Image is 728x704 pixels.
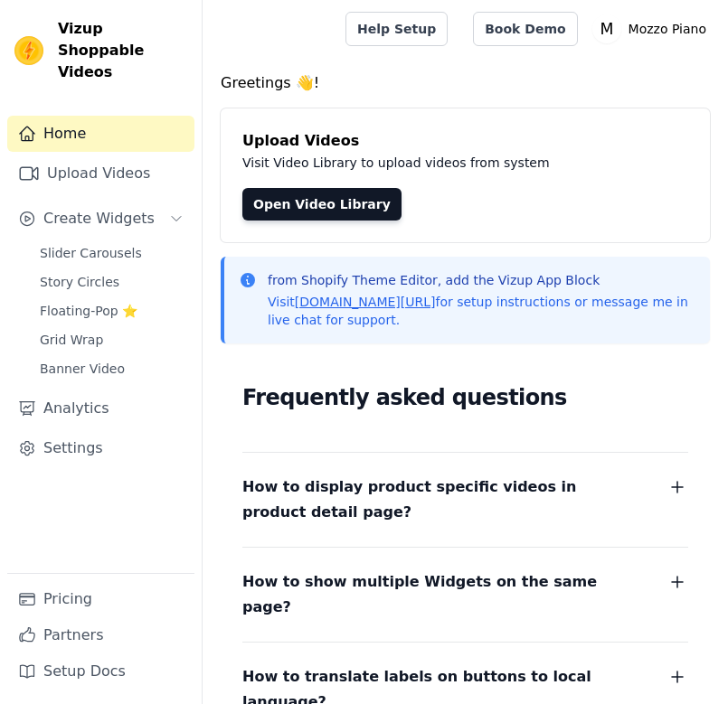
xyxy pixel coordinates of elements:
span: Banner Video [40,360,125,378]
text: M [600,20,613,38]
span: Vizup Shoppable Videos [58,18,187,83]
a: Upload Videos [7,155,194,192]
span: Story Circles [40,273,119,291]
p: Visit for setup instructions or message me in live chat for support. [268,293,695,329]
a: Partners [7,617,194,653]
span: Grid Wrap [40,331,103,349]
button: How to display product specific videos in product detail page? [242,474,688,525]
span: Slider Carousels [40,244,142,262]
a: Open Video Library [242,188,402,221]
span: How to show multiple Widgets on the same page? [242,569,645,620]
a: Banner Video [29,356,194,381]
a: Floating-Pop ⭐ [29,298,194,324]
h4: Greetings 👋! [221,72,710,94]
img: Vizup [14,36,43,65]
a: Home [7,116,194,152]
a: Analytics [7,390,194,427]
button: M Mozzo Piano [592,13,714,45]
a: Grid Wrap [29,327,194,352]
button: Create Widgets [7,201,194,237]
a: Book Demo [473,12,577,46]
span: Create Widgets [43,208,155,230]
span: How to display product specific videos in product detail page? [242,474,645,525]
a: Settings [7,430,194,466]
a: Setup Docs [7,653,194,690]
h2: Frequently asked questions [242,380,688,416]
a: Help Setup [345,12,448,46]
p: Mozzo Piano [621,13,714,45]
p: Visit Video Library to upload videos from system [242,152,688,174]
h4: Upload Videos [242,130,688,152]
a: [DOMAIN_NAME][URL] [295,295,436,309]
button: How to show multiple Widgets on the same page? [242,569,688,620]
p: from Shopify Theme Editor, add the Vizup App Block [268,271,695,289]
a: Story Circles [29,269,194,295]
a: Pricing [7,581,194,617]
span: Floating-Pop ⭐ [40,302,137,320]
a: Slider Carousels [29,240,194,266]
